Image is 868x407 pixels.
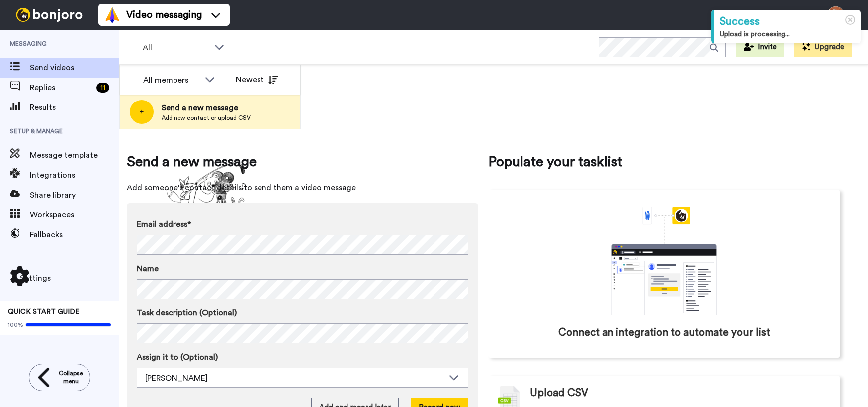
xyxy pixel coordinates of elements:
[530,386,588,401] span: Upload CSV
[488,152,840,172] span: Populate your tasklist
[8,308,80,315] span: QUICK START GUIDE
[162,114,251,122] span: Add new contact or upload CSV
[20,272,119,284] span: Settings
[720,29,855,39] div: Upload is processing...
[137,351,468,363] label: Assign it to (Optional)
[59,369,83,385] span: Collapse menu
[558,325,770,340] span: Connect an integration to automate your list
[143,42,209,54] span: All
[96,83,109,93] div: 11
[137,307,468,319] label: Task description (Optional)
[794,37,852,57] button: Upgrade
[145,372,444,384] div: [PERSON_NAME]
[12,8,87,22] img: bj-logo-header-white.svg
[162,102,251,114] span: Send a new message
[30,209,119,221] span: Workspaces
[736,37,784,57] button: Invite
[126,8,202,22] span: Video messaging
[127,152,478,172] span: Send a new message
[29,364,90,391] button: Collapse menu
[228,70,285,90] button: Newest
[720,14,855,29] div: Success
[137,263,159,275] span: Name
[30,82,92,94] span: Replies
[104,7,120,23] img: vm-color.svg
[30,149,119,161] span: Message template
[127,182,478,194] span: Add someone's contact details to send them a video message
[30,189,119,201] span: Share library
[8,321,23,329] span: 100%
[137,218,468,230] label: Email address*
[30,62,119,74] span: Send videos
[590,207,739,315] div: animation
[30,169,119,181] span: Integrations
[30,229,119,241] span: Fallbacks
[143,74,200,86] div: All members
[30,102,119,113] span: Results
